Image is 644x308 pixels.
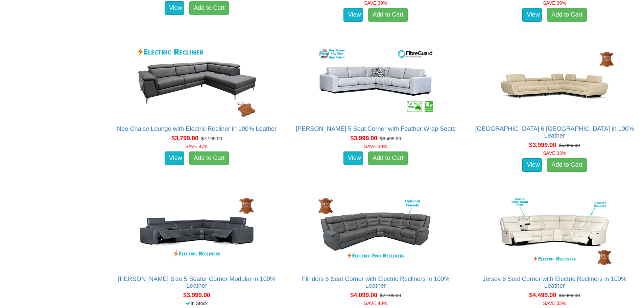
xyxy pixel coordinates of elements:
a: Add to Cart [547,8,587,22]
font: SAVE 35% [543,301,566,306]
a: Add to Cart [547,158,587,172]
span: $4,499.00 [529,292,556,299]
a: Jersey 6 Seat Corner with Electric Recliners in 100% Leather [483,276,627,289]
font: SAVE 47% [185,144,208,149]
span: $3,799.00 [171,135,198,142]
img: Jersey 6 Seat Corner with Electric Recliners in 100% Leather [494,194,615,269]
a: Neo Chaise Lounge with Electric Recliner in 100% Leather [117,125,277,132]
font: SAVE 33% [543,150,566,156]
a: Add to Cart [368,8,408,22]
a: View [343,151,363,165]
span: $3,999.00 [183,292,210,299]
font: SAVE 38% [364,144,387,149]
img: Valencia King Size 5 Seater Corner Modular in 100% Leather [136,194,258,269]
a: View [522,158,542,172]
img: Neo Chaise Lounge with Electric Recliner in 100% Leather [136,44,258,119]
del: $6,999.00 [559,293,580,298]
span: $3,999.00 [529,142,556,148]
font: SAVE 43% [364,301,387,306]
a: View [343,8,363,22]
a: View [522,8,542,22]
div: In Stock [111,300,282,307]
font: SAVE 39% [364,0,387,6]
a: View [165,151,184,165]
a: Add to Cart [368,151,408,165]
img: Flinders 6 Seat Corner with Electric Recliners in 100% Leather [315,194,436,269]
span: $4,099.00 [350,292,377,299]
a: [PERSON_NAME] Size 5 Seater Corner Modular in 100% Leather [118,276,276,289]
a: [GEOGRAPHIC_DATA] 6 [GEOGRAPHIC_DATA] in 100% Leather [475,125,634,139]
img: Erika 5 Seat Corner with Feather Wrap Seats [315,44,436,119]
a: [PERSON_NAME] 5 Seat Corner with Feather Wrap Seats [296,125,456,132]
del: $5,999.00 [559,143,580,148]
del: $7,199.00 [201,136,222,141]
a: Add to Cart [189,151,229,165]
font: SAVE 39% [543,0,566,6]
span: $3,999.00 [350,135,377,142]
a: Flinders 6 Seat Corner with Electric Recliners in 100% Leather [302,276,450,289]
a: View [165,1,184,15]
img: Palm Beach 6 Seat Corner Lounge in 100% Leather [494,44,615,119]
del: $7,199.00 [380,293,401,298]
del: $6,499.00 [380,136,401,141]
a: Add to Cart [189,1,229,15]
